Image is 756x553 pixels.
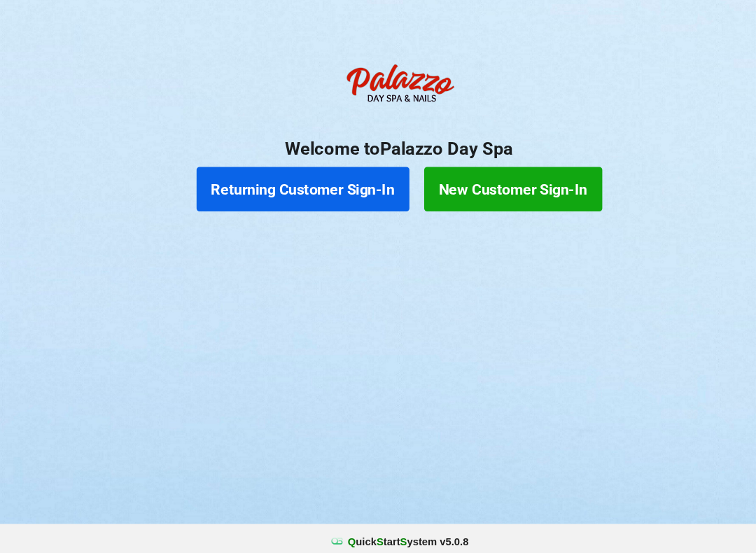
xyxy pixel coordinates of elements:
[186,181,388,223] button: Returning Customer Sign-In
[402,181,570,223] button: New Customer Sign-In
[322,76,434,132] img: PalazzoDaySpaNails-Logo.png
[357,531,363,542] span: S
[330,529,444,543] b: uick tart ystem v 5.0.8
[330,531,337,542] span: Q
[312,529,326,543] img: favicon.ico
[379,531,385,542] span: S
[699,10,731,20] div: Logout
